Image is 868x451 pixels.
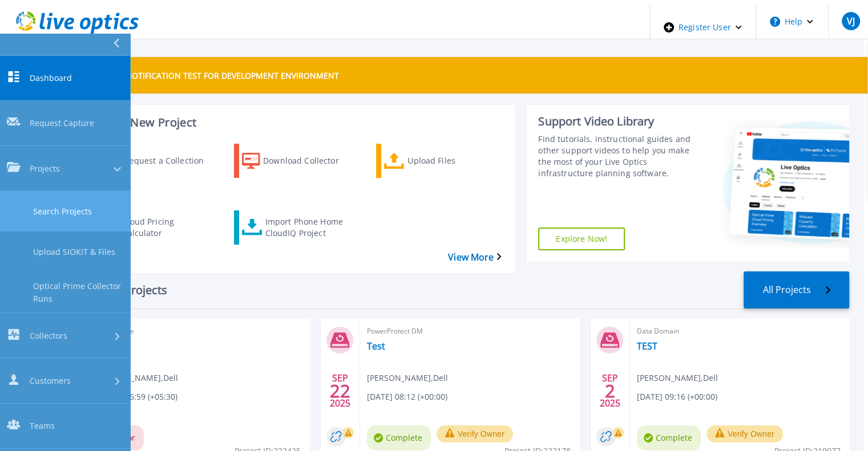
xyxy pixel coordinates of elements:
span: [DATE] 09:16 (+00:00) [637,391,717,403]
div: Support Video Library [538,114,700,129]
h3: Start a New Project [91,116,500,129]
span: VJ [846,17,854,26]
button: Verify Owner [437,425,513,442]
span: Complete [367,425,431,450]
span: Teams [30,420,55,432]
span: Complete [637,425,701,450]
span: PowerStore [97,325,302,338]
a: Upload Files [376,144,514,178]
span: Request Capture [30,117,94,129]
button: Verify Owner [706,425,783,442]
span: Dashboard [30,72,72,84]
div: Upload Files [407,147,499,175]
a: TEST [637,340,657,352]
span: Data Domain [637,325,842,338]
div: Find tutorials, instructional guides and other support videos to help you make the most of your L... [538,133,700,179]
span: Customers [30,375,71,387]
a: View More [448,252,501,263]
div: Request a Collection [124,147,215,175]
a: Test [367,340,385,352]
button: Help [756,5,827,39]
span: 2 [605,386,615,396]
span: [PERSON_NAME] , Dell [97,372,178,384]
a: Request a Collection [91,144,229,178]
div: Cloud Pricing Calculator [122,213,213,242]
div: Download Collector [263,147,354,175]
span: [PERSON_NAME] , Dell [367,372,448,384]
a: Cloud Pricing Calculator [91,210,229,245]
a: Explore Now! [538,227,625,250]
p: THIS IS A NOTIFICATION TEST FOR DEVELOPMENT ENVIRONMENT [90,70,339,81]
span: Projects [30,162,60,174]
a: All Projects [744,271,849,308]
div: SEP 2025 [329,370,351,412]
span: [DATE] 08:12 (+00:00) [367,391,447,403]
span: [DATE] 16:59 (+05:30) [97,391,177,403]
span: 22 [330,386,350,396]
div: SEP 2025 [599,370,621,412]
a: Download Collector [234,144,372,178]
span: Collectors [30,330,67,342]
div: Register User [650,5,756,50]
span: [PERSON_NAME] , Dell [637,372,718,384]
span: PowerProtect DM [367,325,572,338]
div: Import Phone Home CloudIQ Project [265,213,356,242]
